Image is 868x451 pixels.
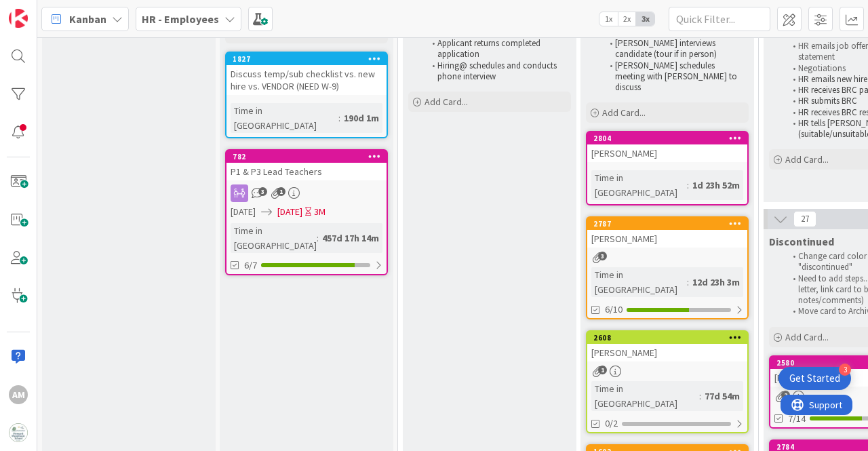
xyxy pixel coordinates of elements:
span: Hiring@ schedules and conducts phone interview [437,60,559,82]
div: 2608 [593,333,747,342]
div: 782P1 & P3 Lead Teachers [226,151,387,180]
span: Add Card... [241,27,285,39]
span: : [687,275,689,290]
span: Add Card... [602,106,646,119]
div: 3M [314,205,325,219]
span: : [317,231,319,246]
div: AM [9,385,28,404]
div: 12d 23h 3m [689,275,743,290]
span: 3 [598,252,607,260]
div: 2804 [587,132,747,144]
span: 3x [636,12,654,26]
div: 2804[PERSON_NAME] [587,132,747,162]
div: Discuss temp/sub checklist vs. new hire vs. VENDOR (NEED W-9) [226,65,387,95]
span: [DATE] [277,205,302,219]
div: 1d 23h 52m [689,178,743,193]
span: 2 [781,391,790,399]
b: HR - Employees [142,12,219,26]
span: 6/7 [244,258,257,273]
div: 2787[PERSON_NAME] [587,218,747,248]
span: Add Card... [785,331,829,343]
span: 6/10 [605,302,623,317]
div: 2787 [593,219,747,229]
div: 190d 1m [340,111,382,125]
span: : [699,389,701,404]
div: 1827 [233,54,387,64]
span: : [338,111,340,125]
span: [PERSON_NAME] schedules meeting with [PERSON_NAME] to discuss [615,60,739,94]
span: Add Card... [785,153,829,165]
span: 0/2 [605,416,618,431]
span: [DATE] [231,205,256,219]
span: 7/14 [788,412,806,426]
div: 77d 54m [701,389,743,404]
span: : [687,178,689,193]
div: [PERSON_NAME] [587,144,747,162]
span: Discontinued [769,235,834,248]
img: avatar [9,423,28,442]
span: 1 [277,187,285,196]
div: 2608[PERSON_NAME] [587,332,747,361]
div: Get Started [789,372,840,385]
div: Time in [GEOGRAPHIC_DATA] [591,170,687,200]
span: 2x [618,12,636,26]
span: 27 [793,211,816,227]
span: Applicant returns completed application [437,37,542,60]
div: 2787 [587,218,747,230]
div: 3 [839,364,851,376]
div: Time in [GEOGRAPHIC_DATA] [591,267,687,297]
div: [PERSON_NAME] [587,230,747,248]
div: P1 & P3 Lead Teachers [226,163,387,180]
div: Time in [GEOGRAPHIC_DATA] [591,381,699,411]
span: 1x [599,12,618,26]
span: [PERSON_NAME] interviews candidate (tour if in person) [615,37,717,60]
span: Add Card... [425,96,468,108]
div: 1827 [226,53,387,65]
span: Kanban [69,11,106,27]
div: Open Get Started checklist, remaining modules: 3 [778,367,851,390]
div: 2608 [587,332,747,344]
img: Visit kanbanzone.com [9,9,28,28]
div: 782 [226,151,387,163]
div: Time in [GEOGRAPHIC_DATA] [231,103,338,133]
span: HR submits BRC [798,95,857,106]
span: 1 [598,366,607,374]
span: Support [28,2,62,18]
input: Quick Filter... [669,7,770,31]
div: Time in [GEOGRAPHIC_DATA] [231,223,317,253]
div: [PERSON_NAME] [587,344,747,361]
span: 3 [258,187,267,196]
div: 2804 [593,134,747,143]
div: 782 [233,152,387,161]
div: 1827Discuss temp/sub checklist vs. new hire vs. VENDOR (NEED W-9) [226,53,387,95]
div: 457d 17h 14m [319,231,382,246]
